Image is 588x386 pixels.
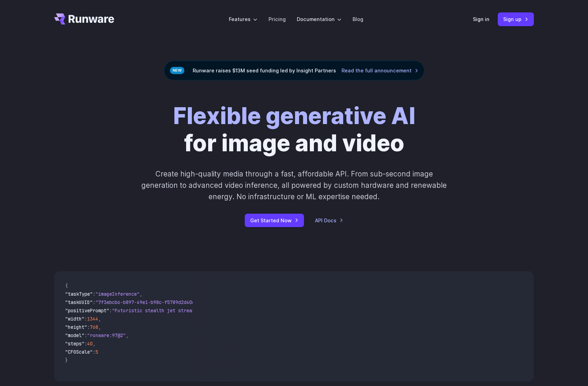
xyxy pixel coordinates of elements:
[245,214,304,227] a: Get Started Now
[95,349,98,355] span: 5
[65,307,109,314] span: "positivePrompt"
[95,299,200,305] span: "7f3ebcb6-b897-49e1-b98c-f5789d2d40d7"
[93,291,95,297] span: :
[90,324,98,330] span: 768
[164,61,424,80] div: Runware raises $13M seed funding led by Insight Partners
[315,216,343,224] a: API Docs
[98,316,101,322] span: ,
[140,291,142,297] span: ,
[84,332,87,338] span: :
[93,299,95,305] span: :
[54,13,114,24] a: Go to /
[65,316,84,322] span: "width"
[87,341,93,347] span: 40
[65,324,87,330] span: "height"
[93,341,95,347] span: ,
[87,332,126,338] span: "runware:97@2"
[473,15,489,23] a: Sign in
[141,168,448,203] p: Create high-quality media through a fast, affordable API. From sub-second image generation to adv...
[98,324,101,330] span: ,
[65,332,84,338] span: "model"
[65,357,68,363] span: }
[498,12,534,26] a: Sign up
[84,341,87,347] span: :
[109,307,112,314] span: :
[87,316,98,322] span: 1344
[353,15,363,23] a: Blog
[268,15,286,23] a: Pricing
[173,102,415,130] strong: Flexible generative AI
[173,102,415,157] h1: for image and video
[297,15,342,23] label: Documentation
[342,67,418,74] a: Read the full announcement
[87,324,90,330] span: :
[126,332,129,338] span: ,
[95,291,140,297] span: "imageInference"
[65,299,93,305] span: "taskUUID"
[65,341,84,347] span: "steps"
[65,349,93,355] span: "CFGScale"
[112,307,363,314] span: "Futuristic stealth jet streaking through a neon-lit cityscape with glowing purple exhaust"
[229,15,257,23] label: Features
[65,291,93,297] span: "taskType"
[93,349,95,355] span: :
[84,316,87,322] span: :
[65,283,68,289] span: {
